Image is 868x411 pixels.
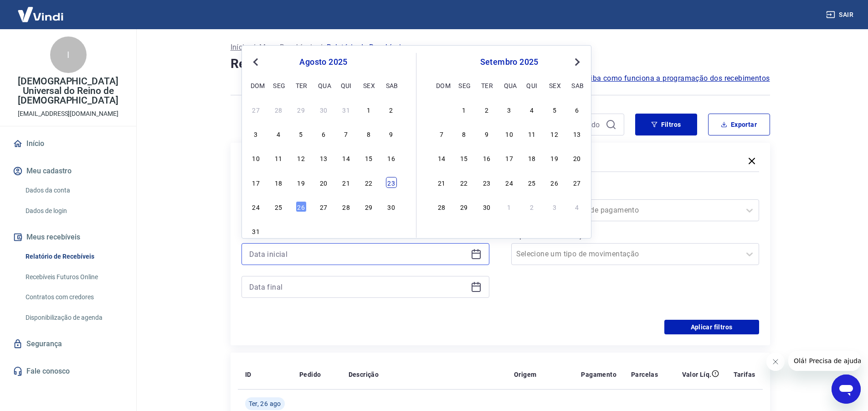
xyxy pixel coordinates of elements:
div: Choose segunda-feira, 22 de setembro de 2025 [458,177,469,188]
div: Choose sábado, 9 de agosto de 2025 [386,128,397,139]
div: Choose terça-feira, 19 de agosto de 2025 [296,177,307,188]
div: Choose sexta-feira, 5 de setembro de 2025 [549,104,560,115]
div: Choose segunda-feira, 18 de agosto de 2025 [273,177,284,188]
button: Next Month [572,57,583,68]
div: Choose sexta-feira, 26 de setembro de 2025 [549,177,560,188]
div: Choose sexta-feira, 1 de agosto de 2025 [363,104,374,115]
span: Olá! Precisa de ajuda? [5,6,77,14]
div: Choose domingo, 27 de julho de 2025 [251,104,262,115]
div: Choose sábado, 4 de outubro de 2025 [571,201,582,212]
p: Descrição [349,370,379,379]
div: sex [549,80,560,91]
p: [DEMOGRAPHIC_DATA] Universal do Reino de [DEMOGRAPHIC_DATA] [7,77,129,105]
div: Choose quarta-feira, 20 de agosto de 2025 [318,177,329,188]
div: Choose domingo, 3 de agosto de 2025 [251,128,262,139]
div: Choose domingo, 21 de setembro de 2025 [436,177,447,188]
a: Recebíveis Futuros Online [22,268,125,286]
button: Meu cadastro [11,161,125,181]
div: Choose terça-feira, 12 de agosto de 2025 [296,152,307,163]
button: Filtros [635,114,697,135]
a: Disponibilização de agenda [22,308,125,327]
div: Choose domingo, 10 de agosto de 2025 [251,152,262,163]
div: Choose sexta-feira, 19 de setembro de 2025 [549,152,560,163]
div: Choose terça-feira, 16 de setembro de 2025 [481,152,492,163]
a: Fale conosco [11,361,125,381]
p: [EMAIL_ADDRESS][DOMAIN_NAME] [18,109,118,119]
p: Pagamento [581,370,616,379]
button: Sair [824,6,857,23]
div: Choose sábado, 27 de setembro de 2025 [571,177,582,188]
div: qui [526,80,537,91]
div: Choose sábado, 16 de agosto de 2025 [386,152,397,163]
div: Choose quinta-feira, 21 de agosto de 2025 [341,177,352,188]
button: Meus recebíveis [11,227,125,247]
div: Choose sábado, 23 de agosto de 2025 [386,177,397,188]
p: ID [245,370,252,379]
p: Relatório de Recebíveis [327,42,405,53]
div: Choose quinta-feira, 7 de agosto de 2025 [341,128,352,139]
div: Choose quinta-feira, 28 de agosto de 2025 [341,201,352,212]
div: Choose domingo, 28 de setembro de 2025 [436,201,447,212]
div: ter [296,80,307,91]
p: / [319,42,323,53]
input: Data inicial [249,247,467,261]
div: Choose terça-feira, 26 de agosto de 2025 [296,201,307,212]
div: qua [318,80,329,91]
div: Choose sábado, 30 de agosto de 2025 [386,201,397,212]
div: Choose quarta-feira, 6 de agosto de 2025 [318,128,329,139]
div: Choose terça-feira, 2 de setembro de 2025 [296,225,307,236]
div: Choose sábado, 2 de agosto de 2025 [386,104,397,115]
div: sab [571,80,582,91]
iframe: Botão para abrir a janela de mensagens [832,375,861,404]
div: Choose quarta-feira, 24 de setembro de 2025 [504,177,515,188]
a: Dados da conta [22,181,125,200]
div: month 2025-08 [249,103,398,238]
div: Choose quinta-feira, 31 de julho de 2025 [341,104,352,115]
div: Choose segunda-feira, 11 de agosto de 2025 [273,152,284,163]
input: Data final [249,280,467,294]
div: Choose sábado, 6 de setembro de 2025 [386,225,397,236]
div: Choose quinta-feira, 14 de agosto de 2025 [341,152,352,163]
div: Choose segunda-feira, 8 de setembro de 2025 [458,128,469,139]
div: Choose quarta-feira, 10 de setembro de 2025 [504,128,515,139]
div: Choose quarta-feira, 17 de setembro de 2025 [504,152,515,163]
label: Tipo de Movimentação [513,230,757,241]
div: Choose domingo, 14 de setembro de 2025 [436,152,447,163]
div: Choose quinta-feira, 4 de setembro de 2025 [341,225,352,236]
div: Choose quinta-feira, 11 de setembro de 2025 [526,128,537,139]
span: Ter, 26 ago [249,399,281,408]
div: Choose segunda-feira, 4 de agosto de 2025 [273,128,284,139]
div: Choose quarta-feira, 13 de agosto de 2025 [318,152,329,163]
div: Choose terça-feira, 9 de setembro de 2025 [481,128,492,139]
div: Choose domingo, 24 de agosto de 2025 [251,201,262,212]
div: Choose quarta-feira, 1 de outubro de 2025 [504,201,515,212]
div: month 2025-09 [435,103,584,213]
p: Parcelas [631,370,658,379]
div: Choose segunda-feira, 28 de julho de 2025 [273,104,284,115]
div: seg [273,80,284,91]
div: Choose domingo, 7 de setembro de 2025 [436,128,447,139]
a: Relatório de Recebíveis [22,247,125,266]
p: Meus Recebíveis [259,42,316,53]
iframe: Fechar mensagem [766,353,785,371]
h4: Relatório de Recebíveis [231,55,770,73]
p: / [252,42,256,53]
div: Choose sexta-feira, 12 de setembro de 2025 [549,128,560,139]
a: Saiba como funciona a programação dos recebimentos [582,73,770,84]
div: qua [504,80,515,91]
div: Choose sábado, 20 de setembro de 2025 [571,152,582,163]
a: Contratos com credores [22,288,125,307]
div: Choose terça-feira, 29 de julho de 2025 [296,104,307,115]
div: Choose segunda-feira, 29 de setembro de 2025 [458,201,469,212]
div: Choose sábado, 13 de setembro de 2025 [571,128,582,139]
div: Choose quinta-feira, 2 de outubro de 2025 [526,201,537,212]
div: Choose terça-feira, 5 de agosto de 2025 [296,128,307,139]
div: Choose sexta-feira, 22 de agosto de 2025 [363,177,374,188]
button: Previous Month [250,57,261,68]
p: Origem [514,370,536,379]
iframe: Mensagem da empresa [788,351,861,371]
div: Choose sexta-feira, 29 de agosto de 2025 [363,201,374,212]
a: Dados de login [22,202,125,220]
img: Vindi [11,0,70,28]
